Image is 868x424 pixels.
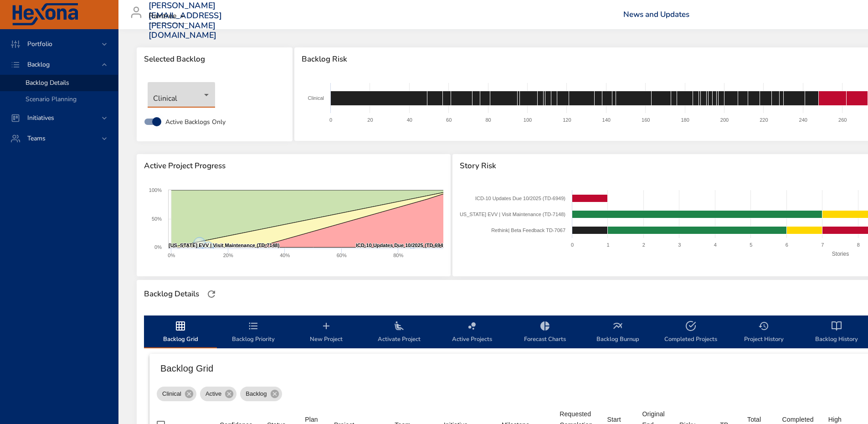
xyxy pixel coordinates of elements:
span: Backlog [20,60,57,69]
text: 7 [821,242,824,248]
div: Clinical [148,82,215,108]
span: Scenario Planning [26,95,77,103]
button: Refresh Page [205,287,218,301]
text: 0% [168,253,175,258]
span: Active Project Progress [144,161,443,171]
span: Teams [20,134,53,143]
span: Forecast Charts [514,321,576,345]
text: 60% [337,253,347,258]
text: 260 [838,117,847,123]
text: 0 [329,117,332,123]
text: 40% [280,253,290,258]
span: Backlog Priority [222,321,284,345]
text: 200 [720,117,729,123]
text: [US_STATE] EVV | Visit Maintenance (TD-7148) [169,243,280,248]
text: 6 [785,242,788,248]
text: 0% [154,244,162,250]
div: Clinical [157,387,196,401]
text: 140 [602,117,611,123]
text: 3 [678,242,681,248]
text: Stories [832,251,848,257]
span: Portfolio [20,40,60,48]
span: Clinical [157,389,187,398]
text: 220 [760,117,768,123]
text: 50% [152,216,162,222]
text: 60 [446,117,452,123]
text: 80% [393,253,403,258]
text: 160 [642,117,650,123]
span: Initiatives [20,114,62,122]
span: Activate Project [368,321,430,345]
div: Backlog [240,387,282,401]
text: 8 [857,242,859,248]
text: ICD-10 Updates Due 10/2025 (TD-6949) [475,196,565,201]
text: 20% [223,253,233,258]
span: Project History [733,321,795,345]
text: [US_STATE] EVV | Visit Maintenance (TD-7148) [458,212,565,217]
span: New Project [295,321,357,345]
text: 240 [799,117,807,123]
text: Clinical [308,95,324,101]
span: Backlog History [806,321,868,345]
span: Completed Projects [660,321,722,345]
a: News and Updates [623,9,689,20]
text: 20 [368,117,373,123]
div: Backlog Details [141,287,202,301]
span: Active Projects [441,321,503,345]
span: Backlog Grid [149,321,211,345]
span: Backlog Burnup [587,321,649,345]
div: Raintree [149,9,188,24]
text: 180 [681,117,689,123]
text: 2 [642,242,645,248]
text: 4 [714,242,716,248]
text: 1 [606,242,609,248]
img: Hexona [11,3,79,26]
text: 0 [570,242,573,248]
text: 5 [750,242,752,248]
span: Selected Backlog [144,55,285,64]
text: ICD-10 Updates Due 10/2025 (TD-6949) [356,243,447,248]
span: Active [200,389,227,398]
div: Active [200,387,236,401]
text: Rethink| Beta Feedback TD-7067 [491,228,565,233]
text: 100 [524,117,532,123]
h3: [PERSON_NAME][EMAIL_ADDRESS][PERSON_NAME][DOMAIN_NAME] [149,1,222,40]
span: Active Backlogs Only [165,117,226,127]
span: Backlog [240,389,272,398]
text: 100% [149,187,162,193]
text: 120 [563,117,571,123]
text: 80 [486,117,491,123]
span: Backlog Details [26,78,69,87]
text: 40 [407,117,412,123]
